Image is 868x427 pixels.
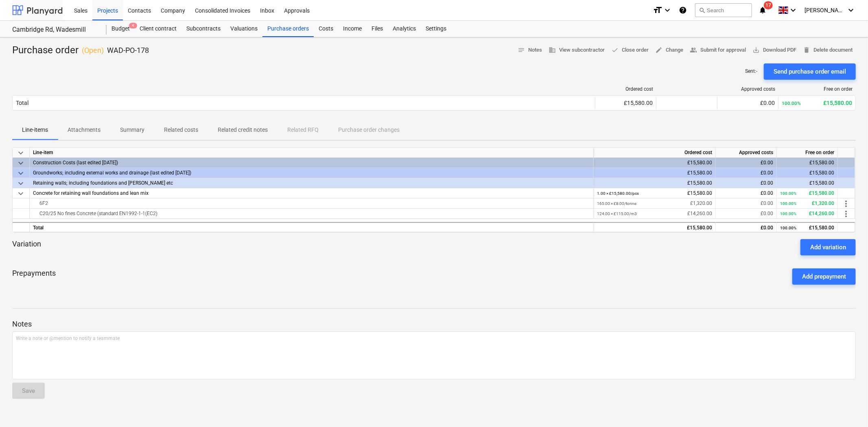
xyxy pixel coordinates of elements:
[764,63,856,80] button: Send purchase order email
[33,198,590,208] div: 6F2
[518,46,542,55] span: Notes
[752,46,760,54] span: save_alt
[599,86,653,92] div: Ordered cost
[314,21,338,37] div: Costs
[597,188,712,198] div: £15,580.00
[16,100,28,106] div: Total
[594,148,716,158] div: Ordered cost
[597,158,712,168] div: £15,580.00
[107,21,135,37] a: Budget4
[12,26,97,34] div: Cambridge Rd, Wadesmill
[12,239,41,255] p: Variation
[719,223,773,233] div: £0.00
[782,100,801,106] small: 100.00%
[33,209,590,218] div: C20/25 No fines Concrete (standard EN1992-1-1(EC2)
[135,21,181,37] a: Client contract
[752,46,796,55] span: Download PDF
[780,168,834,178] div: £15,580.00
[16,189,26,198] span: keyboard_arrow_down
[719,178,773,188] div: £0.00
[16,179,26,188] span: keyboard_arrow_down
[218,126,268,134] p: Related credit notes
[803,46,810,54] span: delete
[780,188,834,198] div: £15,580.00
[662,5,672,15] i: keyboard_arrow_down
[655,46,662,54] span: edit
[780,178,834,188] div: £15,580.00
[800,44,856,57] button: Delete document
[841,209,851,219] span: more_vert
[679,5,687,15] i: Knowledge base
[12,44,149,57] div: Purchase order
[611,46,649,55] span: Close order
[810,242,846,253] div: Add variation
[107,21,135,37] div: Budget
[699,7,705,13] span: search
[262,21,314,37] a: Purchase orders
[690,46,697,54] span: people_alt
[338,21,367,37] div: Income
[82,46,104,55] p: ( Open )
[749,44,800,57] button: Download PDF
[33,190,149,196] span: Concrete for retaining wall foundations and lean mix
[846,5,856,15] i: keyboard_arrow_down
[719,198,773,209] div: £0.00
[16,148,26,158] span: keyboard_arrow_down
[597,201,636,206] small: 165.00 × £8.00 / tonne
[782,86,853,92] div: Free on order
[716,148,777,158] div: Approved costs
[802,271,846,282] div: Add prepayment
[597,178,712,188] div: £15,580.00
[719,209,773,219] div: £0.00
[780,226,796,230] small: 100.00%
[780,223,834,233] div: £15,580.00
[780,198,834,209] div: £1,320.00
[780,191,796,196] small: 100.00%
[721,100,775,106] div: £0.00
[777,148,838,158] div: Free on order
[597,209,712,219] div: £14,260.00
[181,21,225,37] a: Subcontracts
[33,158,590,168] div: Construction Costs (last edited 17 Jan 2025)
[68,126,101,134] p: Attachments
[774,66,846,77] div: Send purchase order email
[120,126,144,134] p: Summary
[655,46,683,55] span: Change
[597,168,712,178] div: £15,580.00
[827,388,868,427] iframe: Chat Widget
[803,46,853,55] span: Delete document
[33,168,590,178] div: Groundworks; including external works and drainage (last edited 24 Oct 2024)
[805,7,845,13] span: [PERSON_NAME]
[545,44,608,57] button: View subcontractor
[759,5,767,15] i: notifications
[687,44,749,57] button: Submit for approval
[33,178,590,188] div: Retaining walls; including foundations and walling etc
[800,239,856,255] button: Add variation
[782,100,852,106] div: £15,580.00
[16,168,26,178] span: keyboard_arrow_down
[780,209,834,219] div: £14,260.00
[611,46,619,54] span: done
[695,3,752,17] button: Search
[421,21,451,37] a: Settings
[164,126,198,134] p: Related costs
[549,46,605,55] span: View subcontractor
[719,168,773,178] div: £0.00
[690,46,746,55] span: Submit for approval
[597,198,712,209] div: £1,320.00
[597,223,712,233] div: £15,580.00
[764,1,773,9] span: 17
[367,21,388,37] a: Files
[388,21,421,37] a: Analytics
[225,21,262,37] a: Valuations
[719,188,773,198] div: £0.00
[780,211,796,216] small: 100.00%
[12,268,56,285] p: Prepayments
[841,199,851,209] span: more_vert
